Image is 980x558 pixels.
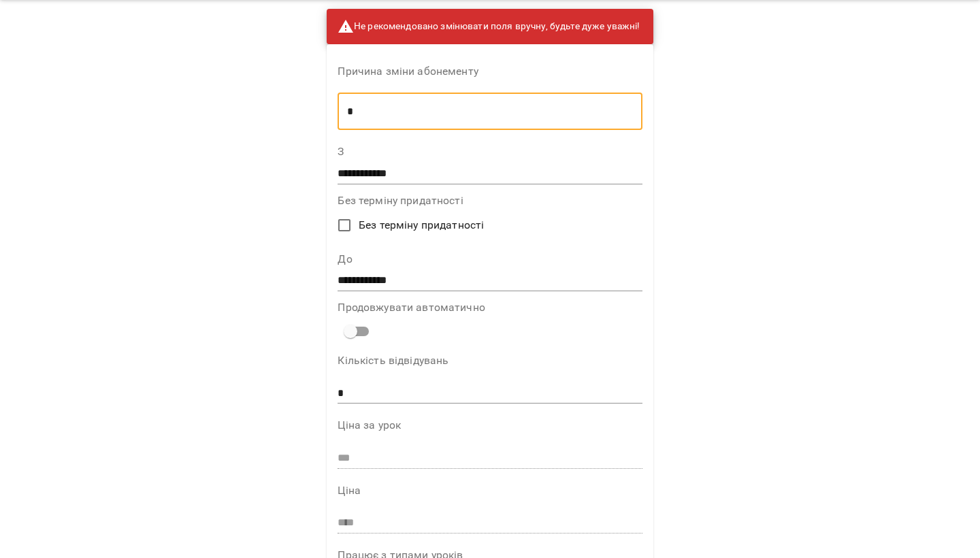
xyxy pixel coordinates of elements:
[338,195,642,206] label: Без терміну придатності
[359,217,484,233] span: Без терміну придатності
[338,18,640,35] span: Не рекомендовано змінювати поля вручну, будьте дуже уважні!
[338,420,642,431] label: Ціна за урок
[338,355,642,366] label: Кількість відвідувань
[338,485,642,496] label: Ціна
[338,254,642,265] label: До
[338,66,642,77] label: Причина зміни абонементу
[338,146,642,157] label: З
[338,302,642,313] label: Продовжувати автоматично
